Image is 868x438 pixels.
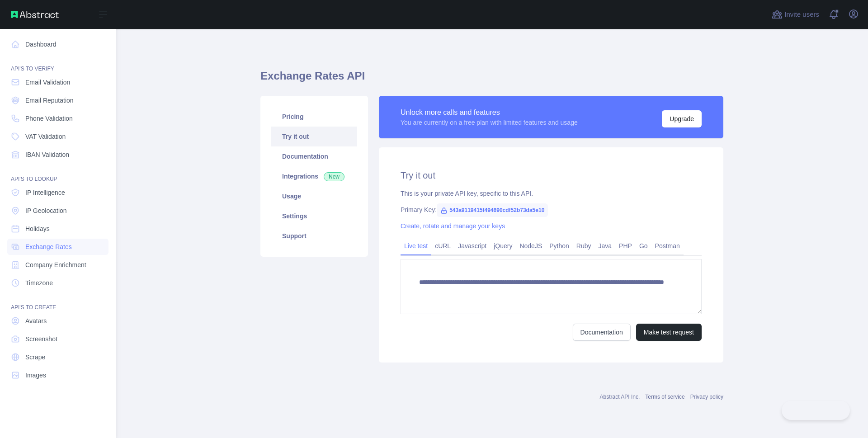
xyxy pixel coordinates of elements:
a: NodeJS [516,239,546,253]
a: Privacy policy [690,394,723,400]
span: Holidays [25,224,50,233]
a: IP Intelligence [7,184,108,201]
a: Pricing [271,107,357,127]
a: Integrations New [271,166,357,186]
span: Email Reputation [25,96,74,105]
a: PHP [615,239,636,253]
a: Documentation [573,324,631,341]
a: cURL [431,239,454,253]
a: Avatars [7,313,108,329]
div: You are currently on a free plan with limited features and usage [401,118,578,127]
span: New [324,172,344,181]
a: VAT Validation [7,128,108,145]
a: IP Geolocation [7,203,108,219]
h1: Exchange Rates API [260,69,723,90]
button: Invite users [770,7,821,22]
a: Settings [271,206,357,226]
span: IBAN Validation [25,150,69,159]
div: API'S TO CREATE [7,293,108,311]
span: Timezone [25,278,53,287]
a: Support [271,226,357,246]
h2: Try it out [401,169,702,182]
a: Scrape [7,349,108,365]
iframe: Toggle Customer Support [782,401,850,420]
span: Scrape [25,353,45,362]
button: Make test request [636,324,702,341]
a: Screenshot [7,331,108,347]
a: Postman [651,239,684,253]
a: IBAN Validation [7,146,108,163]
span: Screenshot [25,334,57,344]
div: API'S TO LOOKUP [7,165,108,183]
img: Abstract API [11,11,59,18]
a: Holidays [7,221,108,237]
button: Upgrade [662,110,702,127]
a: Phone Validation [7,110,108,127]
a: Email Reputation [7,92,108,108]
a: Abstract API Inc. [600,394,640,400]
a: Email Validation [7,74,108,90]
span: IP Geolocation [25,206,67,215]
span: 543a9119415f494690cdf52b73da5e10 [437,203,548,217]
a: Timezone [7,275,108,291]
a: Go [636,239,651,253]
a: Ruby [573,239,595,253]
div: API'S TO VERIFY [7,54,108,72]
div: Primary Key: [401,205,702,214]
a: Exchange Rates [7,239,108,255]
span: Phone Validation [25,114,73,123]
a: Documentation [271,146,357,166]
span: Avatars [25,316,47,325]
a: jQuery [490,239,516,253]
a: Company Enrichment [7,257,108,273]
div: Unlock more calls and features [401,107,578,118]
span: Email Validation [25,78,70,87]
span: Invite users [784,9,819,20]
span: Company Enrichment [25,260,86,269]
span: VAT Validation [25,132,66,141]
a: Try it out [271,127,357,146]
a: Images [7,367,108,383]
a: Create, rotate and manage your keys [401,222,505,230]
a: Java [595,239,616,253]
span: IP Intelligence [25,188,65,197]
span: Images [25,371,46,380]
span: Exchange Rates [25,242,72,251]
a: Dashboard [7,36,108,52]
a: Terms of service [645,394,684,400]
a: Usage [271,186,357,206]
div: This is your private API key, specific to this API. [401,189,702,198]
a: Python [546,239,573,253]
a: Javascript [454,239,490,253]
a: Live test [401,239,431,253]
